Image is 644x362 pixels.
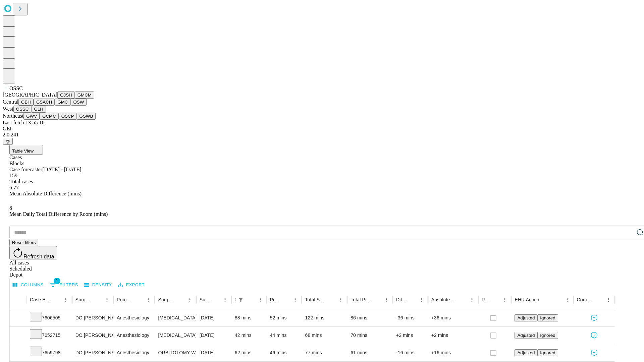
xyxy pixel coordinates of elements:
[75,309,110,326] div: DO [PERSON_NAME] [PERSON_NAME] T Do
[57,92,75,99] button: GJSH
[71,99,87,106] button: OSW
[540,333,555,338] span: Ignored
[3,120,45,125] span: Last fetch: 13:55:10
[83,280,114,290] button: Density
[3,92,57,98] span: [GEOGRAPHIC_DATA]
[270,309,299,326] div: 52 mins
[351,297,372,302] div: Total Predicted Duration
[236,295,246,304] div: 1 active filter
[59,113,77,120] button: OSCP
[417,295,426,304] button: Menu
[77,113,96,120] button: GSWB
[34,99,55,106] button: GSACH
[220,295,230,304] button: Menu
[517,333,535,338] span: Adjusted
[540,295,549,304] button: Sort
[396,327,425,344] div: +2 mins
[604,295,613,304] button: Menu
[9,167,42,172] span: Case forecaster
[396,297,407,302] div: Difference
[458,295,467,304] button: Sort
[40,113,59,120] button: GCMC
[351,309,389,326] div: 86 mins
[431,327,475,344] div: +2 mins
[9,239,38,246] button: Reset filters
[12,240,36,245] span: Reset filters
[75,297,92,302] div: Surgeon Name
[23,254,54,259] span: Refresh data
[30,344,69,361] div: 7659798
[270,344,299,361] div: 46 mins
[382,295,391,304] button: Menu
[134,295,144,304] button: Sort
[9,179,33,184] span: Total cases
[9,191,82,196] span: Mean Absolute Difference (mins)
[351,344,389,361] div: 61 mins
[117,327,151,344] div: Anesthesiology
[577,297,594,302] div: Comments
[396,309,425,326] div: -36 mins
[11,280,45,290] button: Select columns
[9,185,19,190] span: 6.77
[236,295,246,304] button: Show filters
[336,295,345,304] button: Menu
[144,295,153,304] button: Menu
[537,332,558,339] button: Ignored
[42,167,81,172] span: [DATE] - [DATE]
[500,295,509,304] button: Menu
[431,297,457,302] div: Absolute Difference
[594,295,604,304] button: Sort
[185,295,195,304] button: Menu
[75,344,110,361] div: DO [PERSON_NAME] [PERSON_NAME] T Do
[93,295,102,304] button: Sort
[396,344,425,361] div: -16 mins
[515,297,539,302] div: EHR Action
[3,126,641,132] div: GEI
[351,327,389,344] div: 70 mins
[270,297,281,302] div: Predicted In Room Duration
[9,85,23,91] span: OSSC
[372,295,382,304] button: Sort
[211,295,220,304] button: Sort
[52,295,61,304] button: Sort
[540,315,555,320] span: Ignored
[18,99,34,106] button: GBH
[235,327,263,344] div: 42 mins
[176,295,185,304] button: Sort
[75,327,110,344] div: DO [PERSON_NAME] [PERSON_NAME] T Do
[3,132,641,138] div: 2.0.241
[75,92,94,99] button: GMCM
[305,297,326,302] div: Total Scheduled Duration
[235,309,263,326] div: 88 mins
[305,327,344,344] div: 68 mins
[158,297,175,302] div: Surgery Name
[13,312,23,324] button: Expand
[13,347,23,359] button: Expand
[515,349,537,356] button: Adjusted
[491,295,500,304] button: Sort
[515,314,537,321] button: Adjusted
[408,295,417,304] button: Sort
[305,309,344,326] div: 122 mins
[246,295,256,304] button: Sort
[13,330,23,342] button: Expand
[9,145,43,155] button: Table View
[5,139,10,144] span: @
[256,295,265,304] button: Menu
[281,295,290,304] button: Sort
[482,297,490,302] div: Resolved in EHR
[200,297,210,302] div: Surgery Date
[305,344,344,361] div: 77 mins
[3,106,13,112] span: West
[13,106,32,113] button: OSSC
[158,327,193,344] div: [MEDICAL_DATA]
[158,309,193,326] div: [MEDICAL_DATA]
[431,309,475,326] div: +36 mins
[55,99,70,106] button: GMC
[54,278,60,284] span: 1
[30,297,51,302] div: Case Epic Id
[30,327,69,344] div: 7652715
[235,344,263,361] div: 62 mins
[517,350,535,355] span: Adjusted
[9,205,12,211] span: 8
